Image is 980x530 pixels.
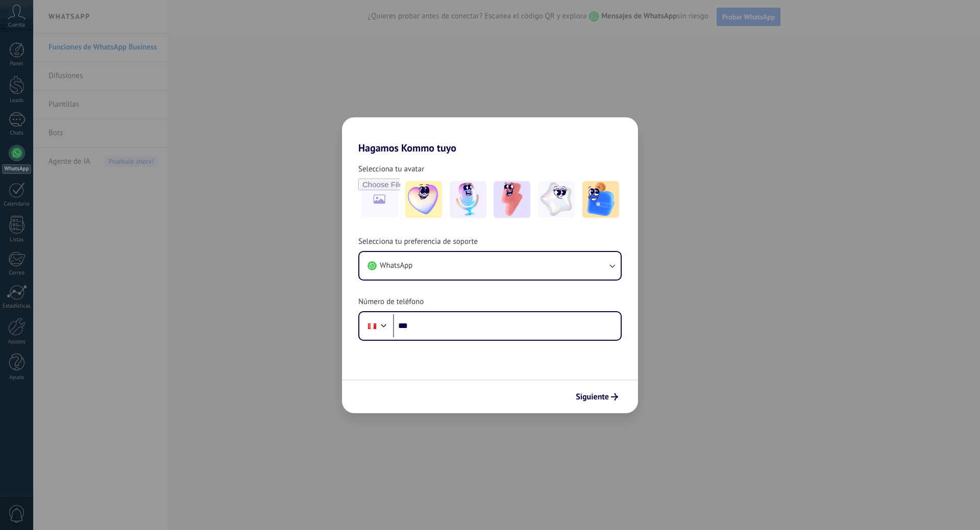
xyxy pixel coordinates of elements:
[494,181,530,218] img: -3.jpeg
[359,252,621,280] button: WhatsApp
[358,237,478,247] span: Selecciona tu preferencia de soporte
[576,393,609,400] span: Siguiente
[362,315,382,337] div: Peru: + 51
[538,181,575,218] img: -4.jpeg
[405,181,442,218] img: -1.jpeg
[571,388,623,406] button: Siguiente
[358,164,424,174] span: Selecciona tu avatar
[582,181,619,218] img: -5.jpeg
[450,181,486,218] img: -2.jpeg
[342,117,638,154] h2: Hagamos Kommo tuyo
[358,297,424,307] span: Número de teléfono
[380,261,412,271] span: WhatsApp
